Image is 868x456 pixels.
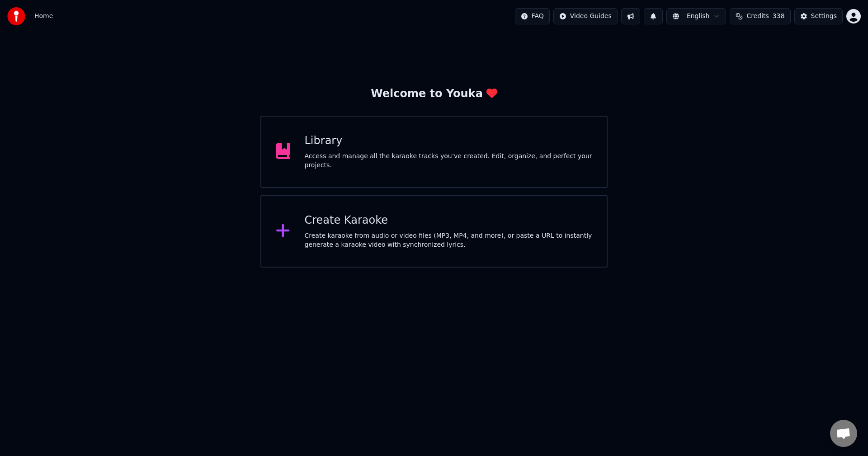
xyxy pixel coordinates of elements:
div: Settings [811,12,837,21]
button: Video Guides [553,8,618,24]
nav: breadcrumb [34,12,53,21]
span: Home [34,12,53,21]
span: Credits [746,12,769,21]
img: youka [7,7,25,25]
div: Create Karaoke [305,213,593,228]
div: Welcome to Youka [371,87,497,101]
button: FAQ [515,8,550,24]
button: Settings [794,8,843,24]
button: Credits338 [730,8,790,24]
div: Access and manage all the karaoke tracks you’ve created. Edit, organize, and perfect your projects. [305,152,593,170]
div: Create karaoke from audio or video files (MP3, MP4, and more), or paste a URL to instantly genera... [305,231,593,249]
div: Otevřený chat [830,420,857,447]
div: Library [305,134,593,148]
span: 338 [773,12,785,21]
